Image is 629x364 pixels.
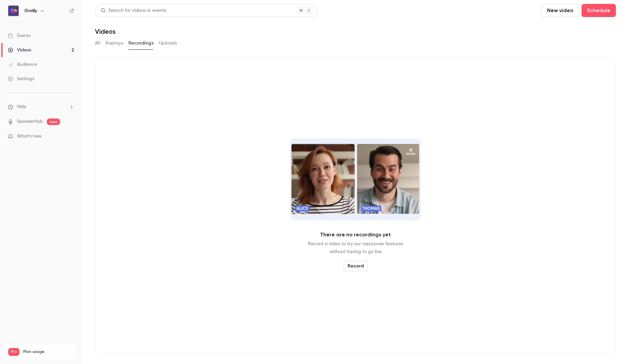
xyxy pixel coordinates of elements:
div: Search for videos or events [101,7,166,14]
p: There are no recordings yet [320,231,391,239]
p: Record a video to try our repurpose features without having to go live [308,240,403,256]
a: SpeakerHub [17,118,43,125]
img: tab_keywords_by_traffic_grey.svg [65,38,70,43]
div: Events [8,32,30,39]
div: v 4.0.25 [18,10,32,16]
span: Pro [8,348,19,356]
span: new [47,118,60,125]
h6: Gridly [24,8,37,14]
div: Videos [8,47,31,53]
div: Domain: [DOMAIN_NAME] [17,17,72,22]
div: Keywords by Traffic [72,39,110,43]
img: Gridly [8,6,19,16]
h1: Videos [95,27,116,35]
button: Recordings [128,38,154,48]
iframe: Noticeable Trigger [66,134,74,139]
span: Plan usage [23,349,74,355]
button: New video [542,4,579,17]
span: Help [17,103,27,110]
img: tab_domain_overview_orange.svg [18,38,23,43]
img: logo_orange.svg [10,10,16,16]
li: help-dropdown-opener [8,103,74,110]
button: Replays [105,38,123,48]
button: Record [343,261,368,271]
img: website_grey.svg [10,17,16,22]
button: Schedule [581,4,616,17]
div: Settings [8,76,34,82]
div: Domain Overview [25,39,59,43]
button: All [95,38,100,48]
div: Audience [8,61,37,68]
span: What's new [17,133,42,140]
section: Videos [95,4,616,360]
button: Uploads [159,38,177,48]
